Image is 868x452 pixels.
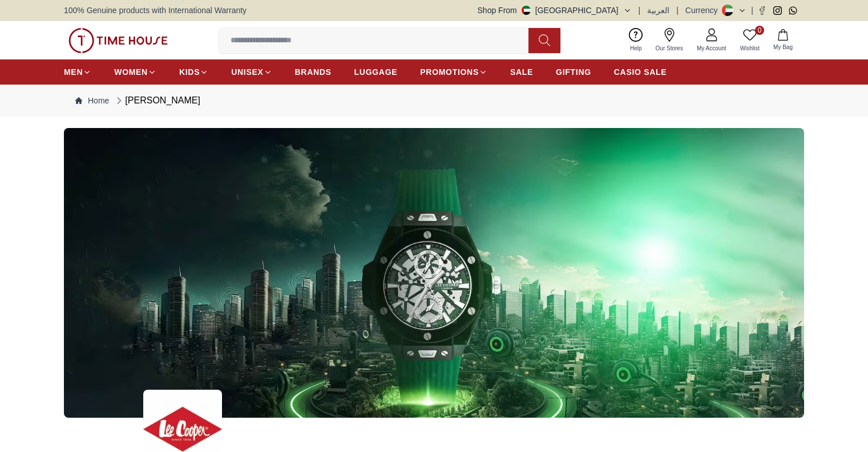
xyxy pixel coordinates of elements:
span: Our Stores [651,44,688,53]
div: [PERSON_NAME] [114,94,200,107]
div: Currency [685,5,722,16]
a: Our Stores [649,26,690,55]
a: 0Wishlist [733,26,766,55]
span: My Account [692,44,731,53]
a: WOMEN [114,62,156,82]
span: | [676,5,679,16]
span: PROMOTIONS [420,66,479,78]
a: MEN [64,62,91,82]
span: SALE [510,66,533,78]
span: | [751,5,753,16]
span: GIFTING [556,66,591,78]
a: GIFTING [556,62,591,82]
a: LUGGAGE [354,62,398,82]
span: UNISEX [231,66,263,78]
img: ... [64,128,804,418]
span: KIDS [179,66,200,78]
img: ... [68,28,168,53]
span: Wishlist [736,44,764,53]
img: United Arab Emirates [522,6,531,15]
a: CASIO SALE [614,62,667,82]
span: | [639,5,641,16]
span: My Bag [769,43,797,51]
span: WOMEN [114,66,148,78]
button: العربية [647,5,669,16]
a: PROMOTIONS [420,62,487,82]
span: BRANDS [295,66,332,78]
a: KIDS [179,62,208,82]
span: MEN [64,66,83,78]
button: Shop From[GEOGRAPHIC_DATA] [478,5,632,16]
span: LUGGAGE [354,66,398,78]
a: Whatsapp [789,6,797,15]
span: 0 [755,26,764,35]
a: UNISEX [231,62,272,82]
button: My Bag [766,27,800,54]
span: CASIO SALE [614,66,667,78]
a: Home [75,95,109,106]
a: Help [623,26,649,55]
span: Help [625,44,647,53]
nav: Breadcrumb [64,85,804,117]
a: Facebook [758,6,766,15]
a: SALE [510,62,533,82]
a: BRANDS [295,62,332,82]
span: 100% Genuine products with International Warranty [64,5,247,16]
a: Instagram [773,6,782,15]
